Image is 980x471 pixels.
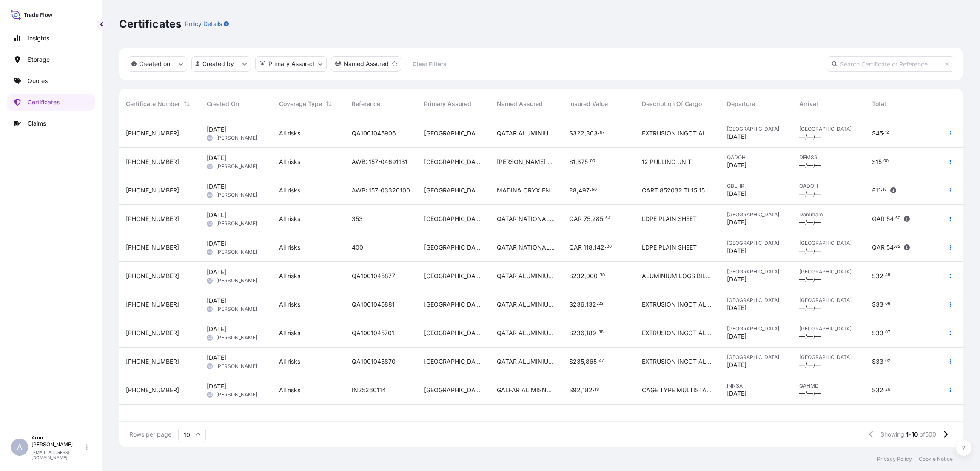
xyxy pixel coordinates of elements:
span: IN25260114 [352,386,386,394]
span: 285 [592,216,603,222]
span: 235 [573,359,584,365]
span: , [581,387,582,393]
span: GBLHR [727,183,786,190]
span: 12 PULLING UNIT [642,158,692,166]
span: AR [208,162,212,171]
span: 182 [582,387,593,393]
span: [PHONE_NUMBER] [126,329,179,337]
span: £ [569,187,573,193]
span: EXTRUSION INGOT ALUMINIUM [642,357,713,366]
span: All risks [279,243,300,252]
span: [PHONE_NUMBER] [126,215,179,223]
span: 00 [590,160,595,163]
span: QATAR ALUMINIUM LIMITED COMPANY (Q.S.C) [497,129,556,138]
span: [DATE] [207,353,226,362]
span: 20 [607,245,612,248]
span: QATAR ALUMINIUM LIMITED COMPANY (Q.S.C) [497,300,556,309]
p: Clear Filters [413,60,446,68]
span: —/—/— [799,218,821,227]
span: . [590,188,591,191]
span: [DATE] [207,211,226,219]
span: —/—/— [799,161,821,169]
span: [GEOGRAPHIC_DATA] [799,240,858,247]
span: [PERSON_NAME] [216,306,257,313]
span: —/—/— [799,332,821,341]
span: QATAR ALUMINIUM LIMITED COMPANY (Q.S.C) [497,357,556,366]
span: 497 [578,187,590,193]
span: EXTRUSION INGOT ALUMINIUM [642,129,713,138]
span: . [883,274,885,277]
span: [DATE] [727,247,746,255]
span: 92 [573,387,581,393]
button: distributor Filter options [255,56,327,72]
span: [DATE] [727,190,746,198]
span: 75 [584,216,590,222]
span: —/—/— [799,389,821,398]
span: [DATE] [727,161,746,169]
span: All risks [279,357,300,366]
span: $ [569,302,573,307]
span: . [883,302,885,305]
span: QA1001045906 [352,129,396,138]
span: QADOH [727,154,786,161]
p: Quotes [28,77,48,85]
span: 00 [883,160,889,163]
span: . [894,245,895,248]
span: 322 [573,130,584,136]
span: 132 [586,302,596,307]
span: QAR [569,244,582,250]
span: $ [872,359,876,365]
span: QATAR ALUMINIUM LIMITED COMPANY (Q.S.C) [497,329,556,337]
span: [DATE] [727,132,746,141]
span: EXTRUSION INGOT ALUMINIUM [642,300,713,309]
span: 15 [883,188,887,191]
span: $ [569,159,573,165]
span: AR [208,248,212,256]
span: GALFAR AL MISNAD ENGINEERING&CONTRACTING WLL [497,386,556,394]
p: Named Assured [344,60,389,68]
span: [DATE] [207,154,226,162]
span: 000 [586,273,598,279]
span: [DATE] [207,325,226,333]
span: 62 [895,245,900,248]
span: . [883,388,885,391]
span: Description Of Cargo [642,100,702,108]
span: QAR [872,216,885,222]
span: Primary Assured [424,100,471,108]
span: 07 [885,331,890,334]
span: [PHONE_NUMBER] [126,243,179,252]
span: [DATE] [727,332,746,341]
span: , [593,244,594,250]
span: ALUMINIUM LOGS BILLETS [642,272,713,280]
span: AR [208,276,212,285]
span: QAHMD [799,382,858,389]
span: . [881,188,882,191]
span: . [597,331,598,334]
span: [GEOGRAPHIC_DATA] [799,354,858,361]
span: 232 [573,273,584,279]
span: [PHONE_NUMBER] [126,272,179,280]
span: LDPE PLAIN SHEET [642,243,697,252]
span: . [598,274,599,277]
span: All risks [279,300,300,309]
span: QAR [569,216,582,222]
span: [GEOGRAPHIC_DATA] [424,158,483,166]
span: [PERSON_NAME] [216,391,257,398]
span: [GEOGRAPHIC_DATA] [424,243,483,252]
span: [GEOGRAPHIC_DATA] [799,268,858,275]
span: [DATE] [207,296,226,305]
span: Certificate Number [126,100,180,108]
span: QA1001045870 [352,357,396,366]
span: [PHONE_NUMBER] [126,357,179,366]
span: 375 [577,159,588,165]
span: [GEOGRAPHIC_DATA] [424,329,483,337]
span: [GEOGRAPHIC_DATA] [727,240,786,247]
span: [GEOGRAPHIC_DATA] [424,300,483,309]
span: $ [872,330,876,336]
span: 38 [598,331,604,334]
span: [GEOGRAPHIC_DATA] [727,211,786,218]
span: $ [569,330,573,336]
span: 118 [584,244,593,250]
span: 47 [599,359,604,362]
span: [PERSON_NAME] [216,249,257,256]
